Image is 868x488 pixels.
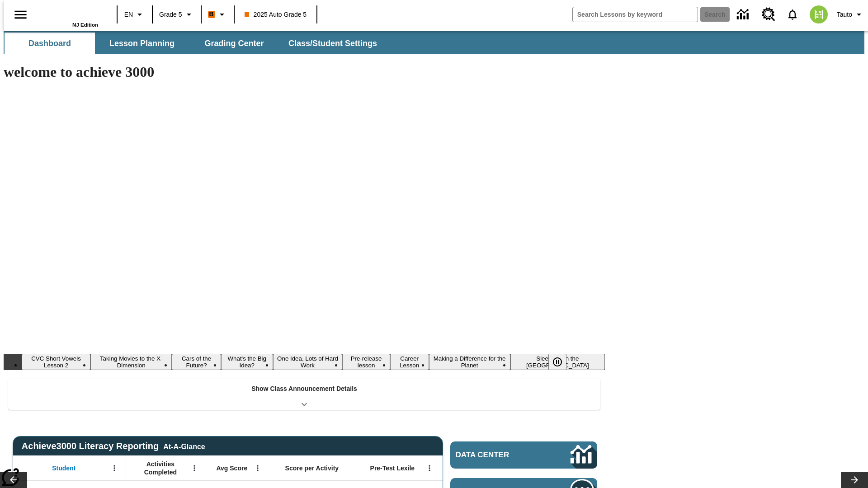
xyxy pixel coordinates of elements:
button: Slide 5 One Idea, Lots of Hard Work [273,354,343,370]
a: Data Center [450,441,597,469]
button: Grading Center [189,33,279,54]
span: Pre-Test Lexile [370,464,415,472]
span: Avg Score [216,464,247,472]
span: B [209,9,214,20]
button: Open Menu [251,461,264,475]
div: SubNavbar [4,31,864,54]
span: NJ Edition [72,22,98,28]
button: Grade: Grade 5, Select a grade [156,6,198,23]
p: Show Class Announcement Details [251,384,357,394]
button: Open Menu [108,461,121,475]
a: Home [39,4,98,22]
a: Resource Center, Will open in new tab [756,2,781,27]
img: avatar image [810,5,828,23]
button: Slide 3 Cars of the Future? [172,354,221,370]
button: Open Menu [423,461,436,475]
button: Lesson Planning [97,33,187,54]
span: 2025 Auto Grade 5 [245,10,307,19]
span: Data Center [456,450,540,460]
div: Home [39,3,98,28]
button: Boost Class color is orange. Change class color [204,6,231,23]
button: Dashboard [5,33,95,54]
a: Data Center [731,2,756,27]
button: Pause [548,354,566,370]
button: Language: EN, Select a language [120,6,149,23]
button: Slide 1 CVC Short Vowels Lesson 2 [22,354,90,370]
span: Score per Activity [285,464,339,472]
span: EN [124,10,133,19]
span: Grade 5 [159,10,182,19]
span: Student [52,464,75,472]
button: Slide 2 Taking Movies to the X-Dimension [90,354,172,370]
h1: welcome to achieve 3000 [4,64,605,80]
div: At-A-Glance [163,441,205,451]
div: Pause [548,354,576,370]
span: Achieve3000 Literacy Reporting [22,441,205,451]
div: Show Class Announcement Details [8,379,600,410]
button: Slide 4 What's the Big Idea? [221,354,273,370]
button: Profile/Settings [833,6,868,23]
button: Open Menu [188,461,201,475]
button: Lesson carousel, Next [841,472,868,488]
input: search field [573,7,698,22]
button: Select a new avatar [804,3,833,26]
span: Activities Completed [131,460,190,476]
button: Class/Student Settings [281,33,384,54]
button: Slide 7 Career Lesson [390,354,429,370]
button: Open side menu [7,1,34,28]
button: Slide 9 Sleepless in the Animal Kingdom [510,354,605,370]
div: SubNavbar [4,33,385,54]
button: Slide 6 Pre-release lesson [342,354,390,370]
button: Slide 8 Making a Difference for the Planet [429,354,510,370]
span: Tauto [837,10,852,19]
a: Notifications [781,3,804,26]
